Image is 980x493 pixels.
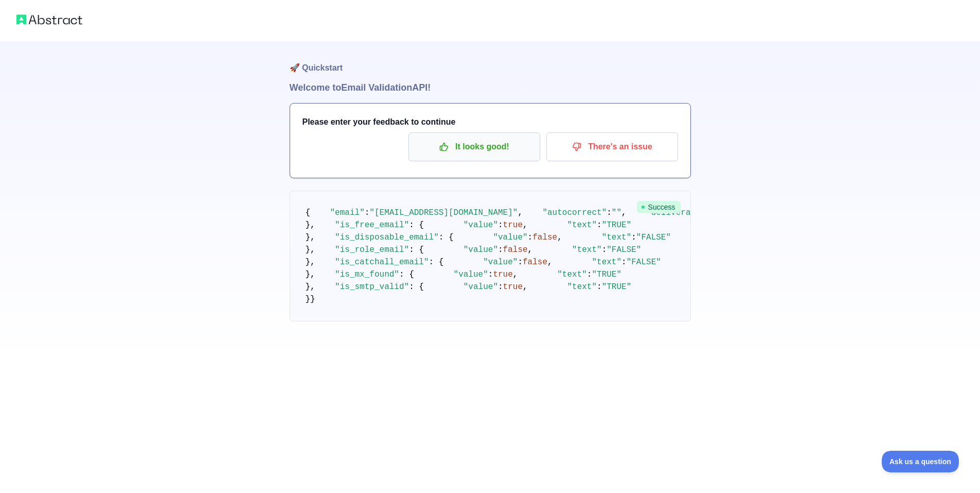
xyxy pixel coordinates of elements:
span: "text" [557,270,587,279]
span: : [607,208,612,217]
span: : { [409,282,424,292]
span: : [488,270,493,279]
span: "text" [602,233,632,242]
span: : [602,245,607,254]
span: "text" [592,258,621,267]
h1: Welcome to Email Validation API! [290,80,691,95]
span: "value" [464,245,498,254]
span: true [493,270,512,279]
span: : { [409,245,424,254]
span: , [518,208,523,217]
span: , [523,220,528,230]
span: "value" [464,220,498,230]
span: : [631,233,636,242]
span: "value" [493,233,527,242]
span: "is_free_email" [335,220,409,230]
span: "is_disposable_email" [335,233,439,242]
span: : [365,208,370,217]
span: "is_catchall_email" [335,258,429,267]
span: : { [399,270,414,279]
button: There's an issue [546,132,678,161]
span: "value" [464,282,498,292]
span: "text" [572,245,602,254]
span: "" [612,208,621,217]
span: : [597,220,602,230]
span: "FALSE" [636,233,671,242]
span: { [306,208,311,217]
span: "FALSE" [627,258,661,267]
button: It looks good! [408,132,540,161]
iframe: Toggle Customer Support [882,451,959,472]
span: , [557,233,562,242]
span: false [523,258,547,267]
h3: Please enter your feedback to continue [302,116,678,128]
span: "is_role_email" [335,245,409,254]
span: "is_smtp_valid" [335,282,409,292]
span: "TRUE" [602,282,632,292]
span: , [523,282,528,292]
p: There's an issue [554,138,670,156]
span: "FALSE" [607,245,641,254]
span: : { [439,233,454,242]
span: "TRUE" [602,220,632,230]
span: : { [409,220,424,230]
span: "deliverability" [646,208,725,217]
span: "email" [330,208,365,217]
span: , [528,245,533,254]
span: false [532,233,557,242]
span: : [528,233,533,242]
img: Abstract logo [16,12,82,27]
span: "value" [483,258,518,267]
span: : [518,258,523,267]
span: true [503,282,523,292]
span: "[EMAIL_ADDRESS][DOMAIN_NAME]" [369,208,518,217]
span: : [621,258,627,267]
span: : [498,245,503,254]
span: , [513,270,518,279]
span: : [587,270,592,279]
p: It looks good! [416,138,532,156]
span: : [498,282,503,292]
span: : [597,282,602,292]
span: "text" [567,282,597,292]
span: Success [637,201,681,213]
span: , [621,208,627,217]
span: "TRUE" [592,270,621,279]
span: "value" [454,270,488,279]
span: : { [429,258,444,267]
span: true [503,220,523,230]
h1: 🚀 Quickstart [290,41,691,80]
span: "autocorrect" [542,208,607,217]
span: "is_mx_found" [335,270,399,279]
span: : [498,220,503,230]
span: "text" [567,220,597,230]
span: , [547,258,553,267]
span: false [503,245,528,254]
